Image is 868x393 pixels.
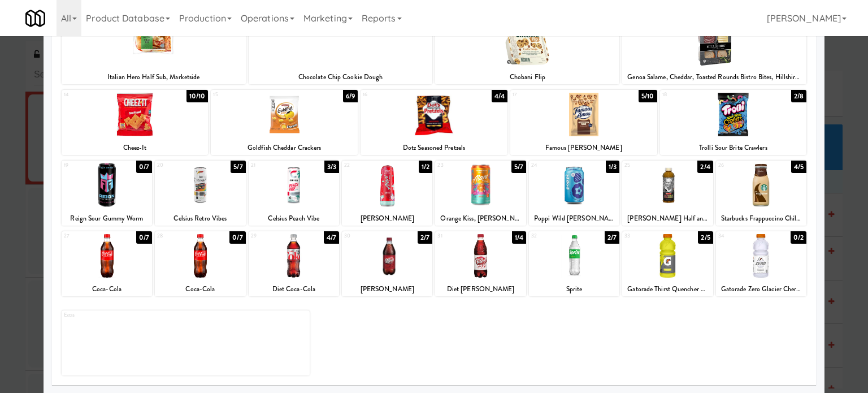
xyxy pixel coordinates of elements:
div: 31 [437,231,480,241]
div: 0/7 [136,161,152,173]
div: 4/7 [324,231,339,244]
div: 110/1Chocolate Chip Cookie Dough [249,19,433,84]
div: [PERSON_NAME] Half and Half Iced Tea Lemonade Lite, [US_STATE] [624,211,711,226]
div: 30 [344,231,387,241]
div: Italian Hero Half Sub, Marketside [62,70,246,84]
div: Gatorade Zero Glacier Cherry [716,282,806,296]
div: 23 [437,161,480,170]
div: Diet [PERSON_NAME] [435,282,526,296]
div: [PERSON_NAME] [344,211,431,226]
div: 5/7 [231,161,245,173]
div: 10/10 [186,90,209,102]
div: 302/7[PERSON_NAME] [342,231,432,296]
div: 213/3Celsius Peach Vibe [249,161,339,226]
div: Celsius Peach Vibe [250,211,337,226]
div: Gatorade Zero Glacier Cherry [718,282,805,296]
div: 2/7 [418,231,432,244]
div: Dotz Seasoned Pretzels [362,141,506,155]
div: Famous [PERSON_NAME] [512,141,656,155]
div: 33 [624,231,667,241]
div: 190/7Reign Sour Gummy Worm [62,161,152,226]
div: 4/4 [492,90,507,102]
div: 26 [718,161,761,170]
div: [PERSON_NAME] Half and Half Iced Tea Lemonade Lite, [US_STATE] [622,211,713,226]
div: Extra [62,310,310,375]
div: 20 [157,161,200,170]
div: 15 [213,90,284,100]
div: 2/8 [791,90,806,102]
div: 29 [251,231,294,241]
div: Diet [PERSON_NAME] [437,282,524,296]
div: Gatorade Thirst Quencher Lemon Lime 20 Fl Oz [622,282,713,296]
div: 17 [513,90,584,100]
div: Goldfish Cheddar Crackers [212,141,356,155]
div: Diet Coca-Cola [250,282,337,296]
div: Dotz Seasoned Pretzels [361,141,507,155]
div: 32 [531,231,574,241]
div: Chobani Flip [437,70,618,84]
div: 235/7Orange Kiss, [PERSON_NAME] [435,161,526,226]
div: 14 [64,90,135,100]
div: 0/7 [229,231,245,244]
div: 122/3Chobani Flip [435,19,619,84]
div: Genoa Salame, Cheddar, Toasted Rounds Bistro Bites, Hillshire [GEOGRAPHIC_DATA] [624,70,805,84]
div: Cheez-It [62,141,209,155]
div: 182/8Trolli Sour Brite Crawlers [660,90,807,155]
div: 34 [718,231,761,241]
div: Celsius Retro Vibes [155,211,245,226]
div: Coca-Cola [63,282,150,296]
div: 1/2 [419,161,432,173]
div: 100/5Italian Hero Half Sub, Marketside [62,19,246,84]
div: Extra [64,310,186,320]
div: 22 [344,161,387,170]
div: Diet Coca-Cola [249,282,339,296]
div: Famous [PERSON_NAME] [510,141,657,155]
div: [PERSON_NAME] [344,282,431,296]
div: Sprite [531,282,618,296]
div: 0/2 [791,231,806,244]
div: Orange Kiss, [PERSON_NAME] [435,211,526,226]
div: 0/7 [136,231,152,244]
div: Poppi Wild [PERSON_NAME] [529,211,619,226]
div: 5/7 [511,161,526,173]
div: Goldfish Cheddar Crackers [211,141,358,155]
div: 205/7Celsius Retro Vibes [155,161,245,226]
div: 156/9Goldfish Cheddar Crackers [211,90,358,155]
div: 311/4Diet [PERSON_NAME] [435,231,526,296]
div: Coca-Cola [62,282,152,296]
div: Reign Sour Gummy Worm [62,211,152,226]
div: 27 [64,231,107,241]
div: [PERSON_NAME] [342,282,432,296]
div: Coca-Cola [155,282,245,296]
div: 134/4Genoa Salame, Cheddar, Toasted Rounds Bistro Bites, Hillshire [GEOGRAPHIC_DATA] [622,19,806,84]
div: 6/9 [343,90,358,102]
div: 294/7Diet Coca-Cola [249,231,339,296]
div: 270/7Coca-Cola [62,231,152,296]
div: Reign Sour Gummy Worm [63,211,150,226]
div: Orange Kiss, [PERSON_NAME] [437,211,524,226]
div: 1/4 [512,231,526,244]
div: Poppi Wild [PERSON_NAME] [531,211,618,226]
div: 16 [363,90,434,100]
div: Italian Hero Half Sub, Marketside [63,70,244,84]
div: Trolli Sour Brite Crawlers [662,141,805,155]
img: Micromart [25,8,45,28]
div: Celsius Retro Vibes [157,211,244,226]
div: 3/3 [324,161,339,173]
div: Starbucks Frappuccino Chilled Mocha Coffee [718,211,805,226]
div: 280/7Coca-Cola [155,231,245,296]
div: 264/5Starbucks Frappuccino Chilled Mocha Coffee [716,161,806,226]
div: 4/5 [791,161,806,173]
div: 5/10 [639,90,657,102]
div: Genoa Salame, Cheddar, Toasted Rounds Bistro Bites, Hillshire [GEOGRAPHIC_DATA] [622,70,806,84]
div: Sprite [529,282,619,296]
div: 340/2Gatorade Zero Glacier Cherry [716,231,806,296]
div: 24 [531,161,574,170]
div: Gatorade Thirst Quencher Lemon Lime 20 Fl Oz [624,282,711,296]
div: 18 [662,90,734,100]
div: 19 [64,161,107,170]
div: [PERSON_NAME] [342,211,432,226]
div: 221/2[PERSON_NAME] [342,161,432,226]
div: 1410/10Cheez-It [62,90,209,155]
div: 252/4[PERSON_NAME] Half and Half Iced Tea Lemonade Lite, [US_STATE] [622,161,713,226]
